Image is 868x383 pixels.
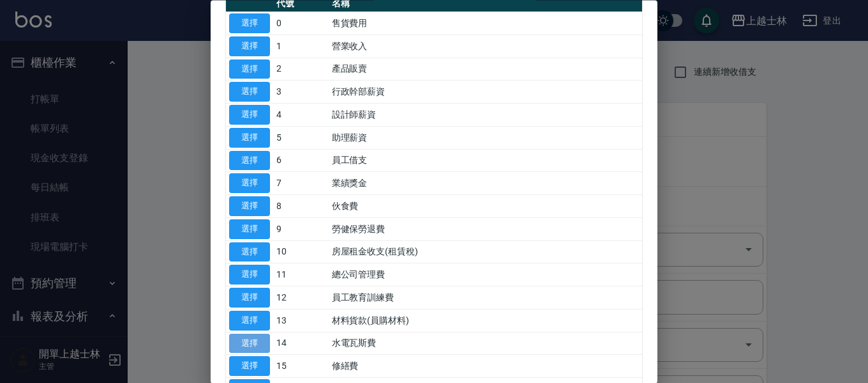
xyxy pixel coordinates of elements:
button: 選擇 [229,197,270,217]
td: 2 [273,58,329,81]
td: 8 [273,195,329,218]
td: 助理薪資 [329,127,642,150]
td: 產品販賣 [329,58,642,81]
td: 材料貨款(員購材料) [329,309,642,332]
td: 15 [273,355,329,378]
td: 14 [273,332,329,356]
td: 10 [273,241,329,264]
button: 選擇 [229,59,270,79]
td: 0 [273,12,329,35]
button: 選擇 [229,311,270,331]
button: 選擇 [229,265,270,285]
td: 員工教育訓練費 [329,286,642,309]
td: 3 [273,81,329,104]
button: 選擇 [229,82,270,102]
button: 選擇 [229,357,270,377]
button: 選擇 [229,288,270,308]
button: 選擇 [229,106,270,125]
td: 設計師薪資 [329,104,642,127]
button: 選擇 [229,242,270,262]
button: 選擇 [229,334,270,354]
td: 12 [273,286,329,309]
button: 選擇 [229,36,270,56]
td: 伙食費 [329,195,642,218]
td: 房屋租金收支(租賃稅) [329,241,642,264]
td: 售貨費用 [329,12,642,35]
button: 選擇 [229,128,270,148]
td: 11 [273,263,329,286]
td: 行政幹部薪資 [329,81,642,104]
td: 修繕費 [329,355,642,378]
td: 7 [273,172,329,195]
button: 選擇 [229,174,270,194]
td: 13 [273,309,329,332]
td: 4 [273,104,329,127]
td: 員工借支 [329,150,642,173]
td: 9 [273,218,329,241]
td: 勞健保勞退費 [329,218,642,241]
button: 選擇 [229,151,270,171]
td: 水電瓦斯費 [329,332,642,356]
td: 1 [273,35,329,58]
button: 選擇 [229,219,270,239]
td: 營業收入 [329,35,642,58]
td: 6 [273,150,329,173]
button: 選擇 [229,14,270,34]
td: 總公司管理費 [329,263,642,286]
td: 5 [273,127,329,150]
td: 業績獎金 [329,172,642,195]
